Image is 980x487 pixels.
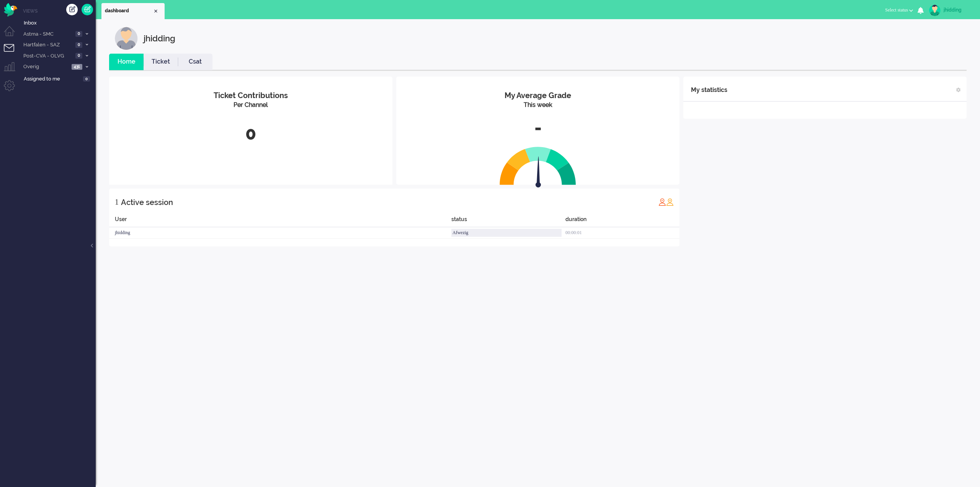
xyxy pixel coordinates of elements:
[22,31,73,38] span: Astma - SMC
[22,52,73,60] span: Post-CVA - OLVG
[66,4,78,15] div: Create ticket
[4,26,21,43] li: Dashboard menu
[22,18,96,27] a: Inbox
[500,146,576,185] img: semi_circle.svg
[691,82,727,98] div: My statistics
[4,3,17,16] img: flow_omnibird.svg
[109,227,451,239] div: jhidding
[565,215,679,227] div: duration
[144,54,178,70] li: Ticket
[115,90,387,101] div: Ticket Contributions
[22,63,69,71] span: Overig
[144,57,178,66] a: Ticket
[153,8,159,14] div: Close tab
[178,54,212,70] li: Csat
[22,41,73,49] span: Hartfalen - SAZ
[402,90,674,101] div: My Average Grade
[105,8,153,14] span: dashboard
[115,194,119,210] div: 1
[885,7,908,13] span: Select status
[75,53,82,59] span: 0
[121,195,173,210] div: Active session
[72,64,82,70] span: 431
[944,6,972,14] div: jhidding
[451,229,562,237] div: Afwezig
[75,31,82,37] span: 0
[115,121,387,146] div: 0
[522,156,555,189] img: arrow.svg
[4,62,21,79] li: Supervisor menu
[109,54,144,70] li: Home
[178,57,212,66] a: Csat
[928,5,972,16] a: jhidding
[402,115,674,141] div: -
[4,5,17,11] a: Omnidesk
[451,215,565,227] div: status
[658,198,666,206] img: profile_red.svg
[24,75,81,83] span: Assigned to me
[115,27,138,50] img: customer.svg
[22,74,96,83] a: Assigned to me 0
[4,80,21,97] li: Admin menu
[880,5,918,16] button: Select status
[115,101,387,110] div: Per Channel
[109,57,144,66] a: Home
[83,76,90,82] span: 0
[109,215,451,227] div: User
[24,20,96,27] span: Inbox
[144,27,175,50] div: jhidding
[75,42,82,48] span: 0
[666,198,674,206] img: profile_orange.svg
[929,5,941,16] img: avatar
[82,4,93,15] a: Quick Ticket
[565,227,679,239] div: 00:00:01
[23,8,96,14] li: Views
[880,2,918,19] li: Select status
[4,44,21,61] li: Tickets menu
[101,3,165,19] li: Dashboard
[402,101,674,110] div: This week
